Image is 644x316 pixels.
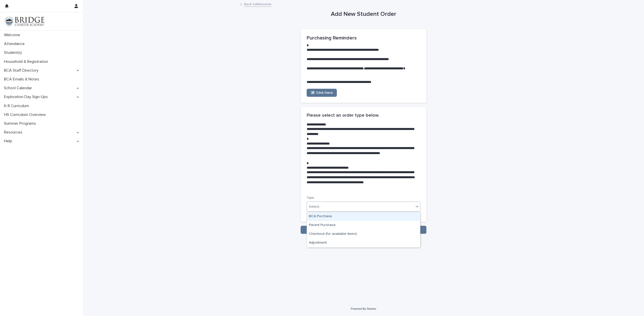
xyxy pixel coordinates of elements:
div: BCA Purchase [307,212,420,221]
span: Type [307,196,314,199]
p: Help [2,139,16,144]
div: Select... [309,204,321,209]
button: Save [301,226,426,234]
p: HS Curriculum Overview [2,112,50,117]
p: Resources [2,130,26,135]
p: Summer Programs [2,121,40,126]
a: Back toWelcome [244,1,271,7]
div: Parent Purchase [307,221,420,230]
p: Welcome [2,33,24,37]
div: Checkout (for available items) [307,230,420,239]
a: Powered By Stacker [351,307,376,310]
span: ↗️ Click Here [311,91,333,95]
p: BCA Staff Directory [2,68,43,73]
p: Student(s) [2,50,26,55]
img: V1C1m3IdTEidaUdm9Hs0 [4,16,44,26]
a: ↗️ Click Here [307,89,337,97]
p: K-8 Curriculum [2,104,33,108]
p: BCA Emails & Notes [2,77,43,82]
h2: Please select an order type below. [307,113,379,118]
h2: Purchasing Reminders [307,35,420,41]
p: Attendance [2,41,29,46]
p: School Calendar [2,86,36,91]
p: Household & Registration [2,59,52,64]
div: Adjustment [307,239,420,247]
h1: Add New Student Order [301,11,426,18]
p: Exploration Day Sign-Ups [2,95,52,99]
